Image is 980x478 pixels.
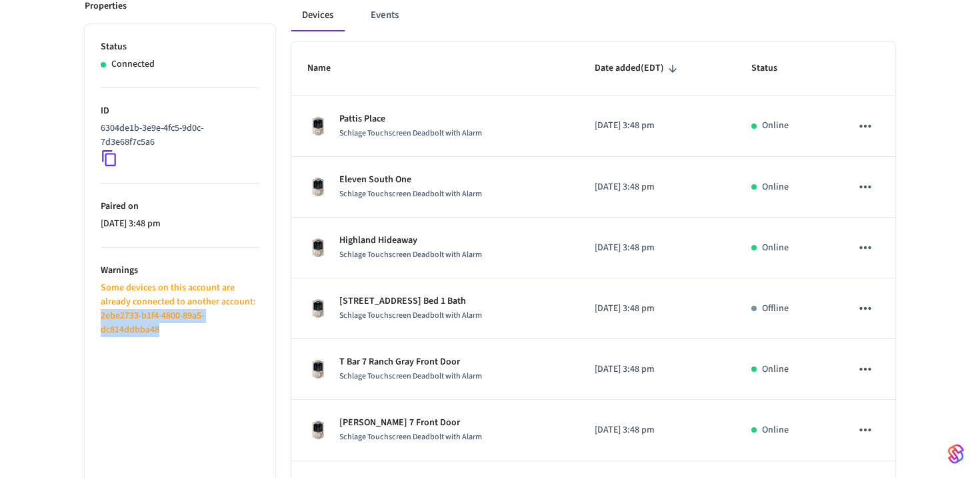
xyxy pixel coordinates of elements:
[307,298,329,319] img: Schlage Sense Smart Deadbolt with Camelot Trim, Front
[595,302,719,316] p: [DATE] 3:48 pm
[339,128,482,139] span: Schlage Touchscreen Deadbolt with Alarm
[339,249,482,260] span: Schlage Touchscreen Deadbolt with Alarm
[595,119,719,133] p: [DATE] 3:48 pm
[595,363,719,377] p: [DATE] 3:48 pm
[101,217,259,231] p: [DATE] 3:48 pm
[307,237,329,258] img: Schlage Sense Smart Deadbolt with Camelot Trim, Front
[762,180,789,194] p: Online
[307,115,329,137] img: Schlage Sense Smart Deadbolt with Camelot Trim, Front
[339,416,482,430] p: [PERSON_NAME] 7 Front Door
[595,241,719,255] p: [DATE] 3:48 pm
[762,302,789,316] p: Offline
[339,355,482,369] p: T Bar 7 Ranch Gray Front Door
[101,264,259,278] p: Warnings
[307,58,348,79] span: Name
[339,310,482,321] span: Schlage Touchscreen Deadbolt with Alarm
[339,431,482,443] span: Schlage Touchscreen Deadbolt with Alarm
[307,419,329,441] img: Schlage Sense Smart Deadbolt with Camelot Trim, Front
[339,173,482,187] p: Eleven South One
[595,180,719,194] p: [DATE] 3:48 pm
[339,188,482,200] span: Schlage Touchscreen Deadbolt with Alarm
[307,176,329,198] img: Schlage Sense Smart Deadbolt with Camelot Trim, Front
[339,234,482,248] p: Highland Hideaway
[101,122,254,150] p: 6304de1b-3e9e-4fc5-9d0c-7d3e68f7c5a6
[595,423,719,437] p: [DATE] 3:48 pm
[339,294,482,308] p: [STREET_ADDRESS] Bed 1 Bath
[595,58,681,79] span: Date added(EDT)
[762,241,789,255] p: Online
[101,40,259,54] p: Status
[101,104,259,118] p: ID
[307,358,329,380] img: Schlage Sense Smart Deadbolt with Camelot Trim, Front
[101,200,259,214] p: Paired on
[111,57,155,71] p: Connected
[751,58,795,79] span: Status
[339,371,482,382] span: Schlage Touchscreen Deadbolt with Alarm
[101,281,259,337] p: Some devices on this account are already connected to another account: 2ebe2733-b1f4-4800-89a5-dc...
[948,443,964,465] img: SeamLogoGradient.69752ec5.svg
[762,119,789,133] p: Online
[762,363,789,377] p: Online
[339,112,482,126] p: Pattis Place
[762,423,789,437] p: Online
